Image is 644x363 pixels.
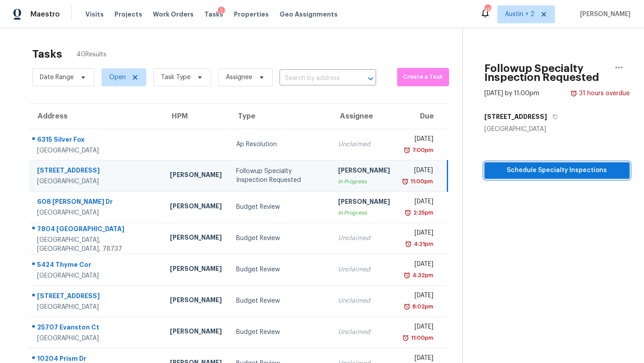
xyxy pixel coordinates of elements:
[505,10,534,19] span: Austin + 2
[170,295,222,307] div: [PERSON_NAME]
[397,104,447,129] th: Due
[331,104,397,129] th: Assignee
[85,10,104,19] span: Visits
[403,302,411,311] img: Overdue Alarm Icon
[37,303,156,312] div: [GEOGRAPHIC_DATA]
[76,50,106,59] span: 40 Results
[161,73,191,82] span: Task Type
[402,177,409,186] img: Overdue Alarm Icon
[484,64,608,82] h2: Followup Specialty Inspection Requested
[229,104,330,129] th: Type
[37,224,156,236] div: 7804 [GEOGRAPHIC_DATA]
[404,197,433,208] div: [DATE]
[37,166,156,177] div: [STREET_ADDRESS]
[40,73,74,82] span: Date Range
[236,265,323,274] div: Budget Review
[364,72,377,85] button: Open
[37,291,156,303] div: [STREET_ADDRESS]
[484,125,630,134] div: [GEOGRAPHIC_DATA]
[338,177,390,186] div: In Progress
[236,296,323,305] div: Budget Review
[405,240,412,249] img: Overdue Alarm Icon
[409,177,433,186] div: 11:00pm
[37,197,156,208] div: 608 [PERSON_NAME] Dr
[404,135,433,146] div: [DATE]
[37,271,156,280] div: [GEOGRAPHIC_DATA]
[403,271,411,280] img: Overdue Alarm Icon
[484,89,539,98] div: [DATE] by 11:00pm
[338,265,390,274] div: Unclaimed
[218,7,225,16] div: 2
[412,240,433,249] div: 4:21pm
[37,146,156,155] div: [GEOGRAPHIC_DATA]
[570,89,577,98] img: Overdue Alarm Icon
[204,11,223,17] span: Tasks
[411,146,433,155] div: 7:00pm
[153,10,194,19] span: Work Orders
[402,72,444,82] span: Create a Task
[37,260,156,271] div: 5424 Thyme Cor
[234,10,269,19] span: Properties
[32,50,62,59] h2: Tasks
[37,334,156,343] div: [GEOGRAPHIC_DATA]
[280,72,351,85] input: Search by address
[404,260,433,271] div: [DATE]
[236,140,323,149] div: Ap Resolution
[29,104,163,129] th: Address
[338,197,390,208] div: [PERSON_NAME]
[109,73,126,82] span: Open
[404,291,433,302] div: [DATE]
[338,208,390,217] div: In Progress
[404,322,433,333] div: [DATE]
[170,202,222,213] div: [PERSON_NAME]
[404,228,433,240] div: [DATE]
[491,165,623,176] span: Schedule Specialty Inspections
[404,166,433,177] div: [DATE]
[236,328,323,337] div: Budget Review
[37,135,156,146] div: 6315 Silver Fox
[114,10,142,19] span: Projects
[170,264,222,275] div: [PERSON_NAME]
[411,302,433,311] div: 8:02pm
[338,296,390,305] div: Unclaimed
[411,208,433,217] div: 2:25pm
[236,203,323,211] div: Budget Review
[338,140,390,149] div: Unclaimed
[338,166,390,177] div: [PERSON_NAME]
[397,68,449,86] button: Create a Task
[576,10,631,19] span: [PERSON_NAME]
[170,170,222,181] div: [PERSON_NAME]
[170,327,222,338] div: [PERSON_NAME]
[409,333,433,342] div: 11:00pm
[37,177,156,186] div: [GEOGRAPHIC_DATA]
[30,10,60,19] span: Maestro
[484,162,630,179] button: Schedule Specialty Inspections
[403,146,411,155] img: Overdue Alarm Icon
[484,112,547,121] h5: [STREET_ADDRESS]
[37,208,156,217] div: [GEOGRAPHIC_DATA]
[484,5,491,14] div: 46
[547,109,559,125] button: Copy Address
[338,234,390,243] div: Unclaimed
[411,271,433,280] div: 4:32pm
[236,234,323,243] div: Budget Review
[236,167,323,185] div: Followup Specialty Inspection Requested
[37,323,156,334] div: 25707 Evanston Ct
[37,236,156,253] div: [GEOGRAPHIC_DATA], [GEOGRAPHIC_DATA], 78737
[404,208,411,217] img: Overdue Alarm Icon
[402,333,409,342] img: Overdue Alarm Icon
[226,73,252,82] span: Assignee
[163,104,229,129] th: HPM
[280,10,338,19] span: Geo Assignments
[338,328,390,337] div: Unclaimed
[170,233,222,244] div: [PERSON_NAME]
[577,89,630,98] div: 31 hours overdue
